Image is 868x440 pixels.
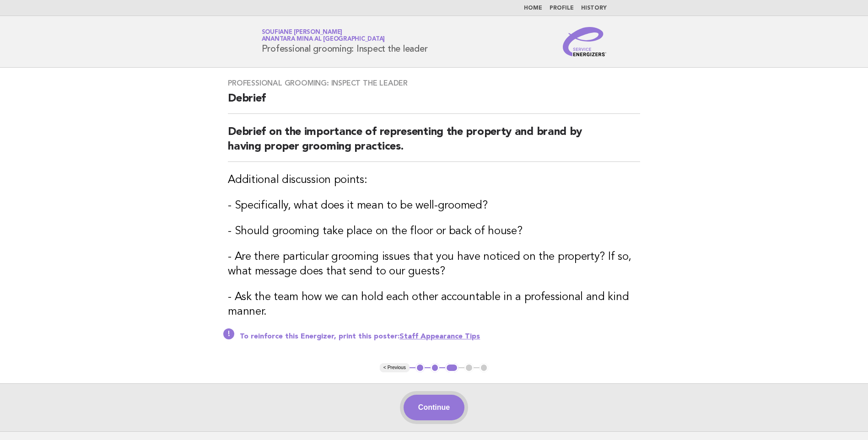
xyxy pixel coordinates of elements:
[563,27,607,56] img: Service Energizers
[228,125,640,162] h2: Debrief on the importance of representing the property and brand by having proper grooming practi...
[581,5,607,11] a: History
[524,5,542,11] a: Home
[228,250,640,279] h3: - Are there particular grooming issues that you have noticed on the property? If so, what message...
[240,332,640,341] p: To reinforce this Energizer, print this poster:
[550,5,574,11] a: Profile
[262,37,385,43] span: Anantara Mina al [GEOGRAPHIC_DATA]
[380,363,410,372] button: < Previous
[228,290,640,319] h3: - Ask the team how we can hold each other accountable in a professional and kind manner.
[431,363,440,372] button: 2
[228,224,640,239] h3: - Should grooming take place on the floor or back of house?
[228,91,640,114] h2: Debrief
[404,395,464,420] button: Continue
[228,173,640,188] h3: Additional discussion points:
[228,79,640,88] h3: Professional grooming: Inspect the leader
[399,333,480,340] a: Staff Appearance Tips
[262,30,428,54] h1: Professional grooming: Inspect the leader
[445,363,458,372] button: 3
[262,29,385,42] a: Soufiane [PERSON_NAME]Anantara Mina al [GEOGRAPHIC_DATA]
[228,199,640,213] h3: - Specifically, what does it mean to be well-groomed?
[415,363,425,372] button: 1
